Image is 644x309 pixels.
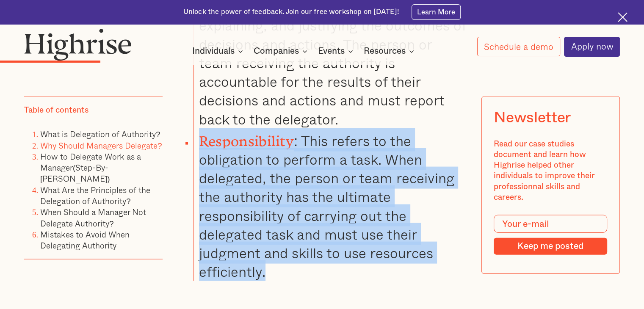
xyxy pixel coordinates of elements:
[40,184,150,207] a: What Are the Principles of the Delegation of Authority?
[40,150,141,185] a: How to Delegate Work as a Manager(Step-By-[PERSON_NAME])
[24,28,132,61] img: Highrise logo
[40,128,160,140] a: What is Delegation of Authority?
[494,215,608,233] input: Your e-mail
[192,46,235,56] div: Individuals
[254,46,310,56] div: Companies
[494,238,608,255] input: Keep me posted
[477,37,560,56] a: Schedule a demo
[254,46,299,56] div: Companies
[40,206,146,229] a: When Should a Manager Not Delegate Authority?
[40,139,162,152] a: Why Should Managers Delegate?
[318,46,356,56] div: Events
[318,46,345,56] div: Events
[364,46,406,56] div: Resources
[494,109,571,127] div: Newsletter
[412,4,461,19] a: Learn More
[199,133,294,142] strong: Responsibility
[193,128,467,281] li: : This refers to the obligation to perform a task. When delegated, the person or team receiving t...
[183,7,399,17] div: Unlock the power of feedback. Join our free workshop on [DATE]!
[494,215,608,255] form: Modal Form
[364,46,417,56] div: Resources
[24,105,88,116] div: Table of contents
[564,37,620,57] a: Apply now
[40,228,130,251] a: Mistakes to Avoid When Delegating Authority
[618,12,627,22] img: Cross icon
[192,46,246,56] div: Individuals
[494,139,608,203] div: Read our case studies document and learn how Highrise helped other individuals to improve their p...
